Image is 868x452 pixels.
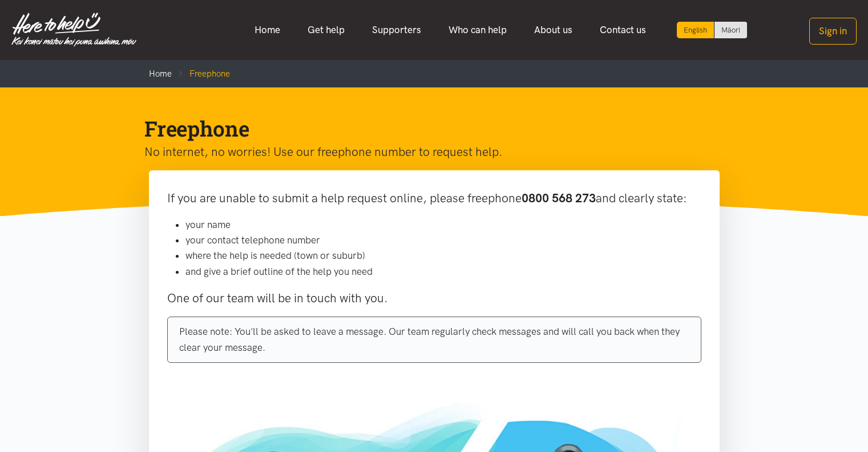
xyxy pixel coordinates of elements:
[144,115,706,142] h1: Freephone
[522,191,596,205] b: 0800 568 273
[185,217,701,233] li: your name
[358,18,435,42] a: Supporters
[149,69,172,79] a: Home
[144,142,706,162] p: No internet, no worries! Use our freephone number to request help.
[185,264,701,279] li: and give a brief outline of the help you need
[185,248,701,263] li: where the help is needed (town or suburb)
[167,189,701,208] p: If you are unable to submit a help request online, please freephone and clearly state:
[677,22,748,38] div: Language toggle
[167,317,701,362] div: Please note: You'll be asked to leave a message. Our team regularly check messages and will call ...
[714,22,747,38] a: Switch to Te Reo Māori
[435,18,520,42] a: Who can help
[241,18,294,42] a: Home
[809,18,857,45] button: Sign in
[172,67,230,81] li: Freephone
[520,18,586,42] a: About us
[677,22,714,38] div: Current language
[167,289,701,308] p: One of our team will be in touch with you.
[586,18,660,42] a: Contact us
[185,233,701,248] li: your contact telephone number
[294,18,358,42] a: Get help
[11,13,136,47] img: Home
